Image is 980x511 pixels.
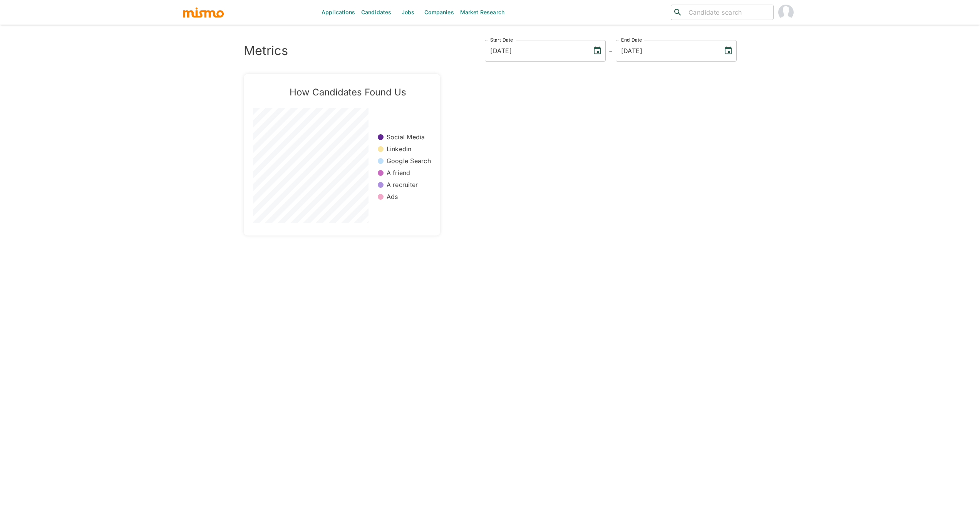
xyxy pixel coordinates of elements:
img: Josseline Guzman PROD [778,5,794,20]
input: MM/DD/YYYY [485,40,586,62]
p: Social Media [387,133,425,142]
p: A recruiter [387,180,418,189]
h3: Metrics [244,43,288,58]
button: Choose date, selected date is Aug 12, 2025 [720,43,736,58]
img: logo [182,7,224,18]
label: End Date [621,37,642,43]
h6: - [609,45,612,57]
p: A friend [387,169,410,177]
p: Linkedin [387,145,412,154]
p: Ads [387,192,398,201]
input: Candidate search [685,7,770,18]
label: Start Date [490,37,513,43]
h5: How Candidates Found Us [265,86,431,99]
p: Google Search [387,157,431,165]
input: MM/DD/YYYY [616,40,717,62]
button: Choose date, selected date is Aug 12, 2022 [590,43,605,58]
